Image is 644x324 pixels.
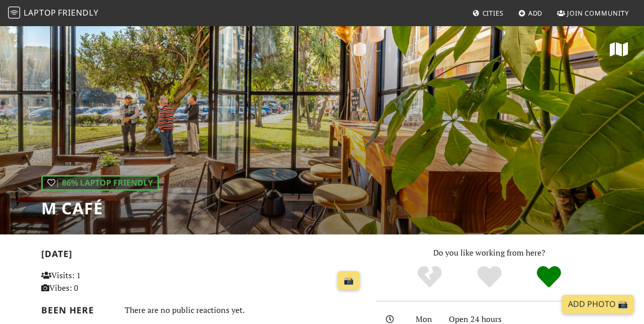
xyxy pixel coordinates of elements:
h1: M Café [41,199,159,218]
span: Laptop [24,7,56,18]
img: LaptopFriendly [8,7,20,19]
h2: Been here [41,305,113,315]
a: 📸 [338,271,360,290]
h2: [DATE] [41,249,364,263]
a: Join Community [553,4,633,22]
span: Add [528,9,543,18]
div: Yes [459,265,519,290]
span: Friendly [58,7,98,18]
a: LaptopFriendly LaptopFriendly [8,5,99,22]
a: Add Photo 📸 [562,295,634,314]
p: Visits: 1 Vibes: 0 [41,269,141,295]
div: There are no public reactions yet. [125,303,364,317]
a: Add [514,4,547,22]
span: Join Community [567,9,629,18]
div: Definitely! [519,265,579,290]
p: Do you like working from here? [376,247,603,260]
div: | 86% Laptop Friendly [41,175,159,191]
span: Cities [482,9,504,18]
div: No [399,265,459,290]
a: Cities [468,4,508,22]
